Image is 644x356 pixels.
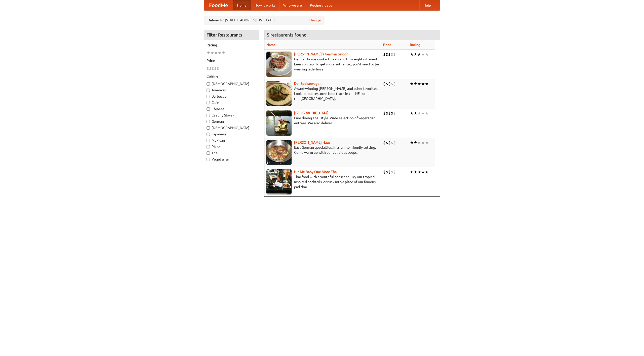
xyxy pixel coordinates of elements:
a: Der Speisewagen [294,82,321,86]
li: ★ [417,169,421,175]
input: Barbecue [207,95,210,98]
label: [DEMOGRAPHIC_DATA] [207,81,256,86]
label: [DEMOGRAPHIC_DATA] [207,125,256,130]
li: ★ [425,110,429,116]
li: $ [386,52,388,57]
a: Hit Me Baby One More Thai [294,170,338,174]
li: $ [386,81,388,87]
ng-pluralize: 5 restaurants found! [267,32,308,37]
label: German [207,119,256,124]
a: [PERSON_NAME]'s German Saloon [294,52,348,56]
li: $ [388,110,391,116]
li: $ [209,66,212,71]
p: Award-winning [PERSON_NAME] and other favorites. Look for our restored food truck in the NE corne... [266,86,379,101]
h5: Cuisine [207,74,256,79]
li: $ [391,81,393,87]
input: [DEMOGRAPHIC_DATA] [207,82,210,86]
li: ★ [425,52,429,57]
li: $ [217,66,219,71]
li: $ [391,169,393,175]
div: Deliver to: [STREET_ADDRESS][US_STATE] [204,16,325,25]
li: $ [388,52,391,57]
a: How it works [251,0,279,10]
li: ★ [214,50,218,56]
label: Japanese [207,132,256,137]
li: ★ [207,50,210,56]
label: Cafe [207,100,256,105]
input: Cafe [207,101,210,104]
li: ★ [417,52,421,57]
li: ★ [414,52,417,57]
a: Change [309,18,321,23]
input: Czech / Slovak [207,114,210,117]
label: Thai [207,150,256,155]
a: Rating [410,43,420,47]
img: satay.jpg [266,110,292,136]
li: ★ [410,169,414,175]
li: ★ [222,50,225,56]
img: kohlhaus.jpg [266,140,292,165]
li: $ [393,169,396,175]
label: Czech / Slovak [207,113,256,118]
a: Recipe videos [306,0,336,10]
li: $ [393,110,396,116]
img: esthers.jpg [266,52,292,77]
li: ★ [421,52,425,57]
li: ★ [417,140,421,145]
h5: Rating [207,43,256,48]
li: $ [393,140,396,145]
label: Pizza [207,144,256,149]
li: ★ [210,50,214,56]
b: [GEOGRAPHIC_DATA] [294,111,329,115]
h5: Price [207,58,256,63]
input: German [207,120,210,123]
a: FoodMe [204,0,233,10]
label: Barbecue [207,94,256,99]
li: ★ [218,50,222,56]
input: Thai [207,151,210,155]
li: $ [383,110,386,116]
li: ★ [425,140,429,145]
li: $ [386,140,388,145]
li: ★ [414,81,417,87]
input: Japanese [207,133,210,136]
p: German home-cooked meals and fifty-eight different beers on tap. To get more authentic, you'd nee... [266,57,379,72]
li: $ [207,66,209,71]
input: [DEMOGRAPHIC_DATA] [207,126,210,130]
li: ★ [425,169,429,175]
li: $ [383,169,386,175]
input: Pizza [207,145,210,148]
li: ★ [410,81,414,87]
label: Mexican [207,138,256,143]
input: Chinese [207,107,210,111]
li: ★ [410,110,414,116]
li: $ [383,140,386,145]
a: [PERSON_NAME] Haus [294,140,330,144]
li: ★ [417,81,421,87]
p: Thai food with a youthful bar scene. Try our tropical inspired cocktails, or tuck into a plate of... [266,174,379,189]
li: ★ [414,110,417,116]
li: $ [383,81,386,87]
li: $ [212,66,214,71]
label: American [207,88,256,93]
label: Vegetarian [207,157,256,162]
li: ★ [425,81,429,87]
li: ★ [414,169,417,175]
li: ★ [421,81,425,87]
li: ★ [421,110,425,116]
li: $ [393,81,396,87]
p: East German specialties, in a family-friendly setting. Come warm up with our delicious soups. [266,145,379,155]
a: Name [266,43,276,47]
li: $ [391,110,393,116]
img: speisewagen.jpg [266,81,292,106]
li: $ [386,110,388,116]
input: Vegetarian [207,158,210,161]
img: babythai.jpg [266,169,292,194]
input: Mexican [207,139,210,142]
a: Home [233,0,251,10]
a: Price [383,43,391,47]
